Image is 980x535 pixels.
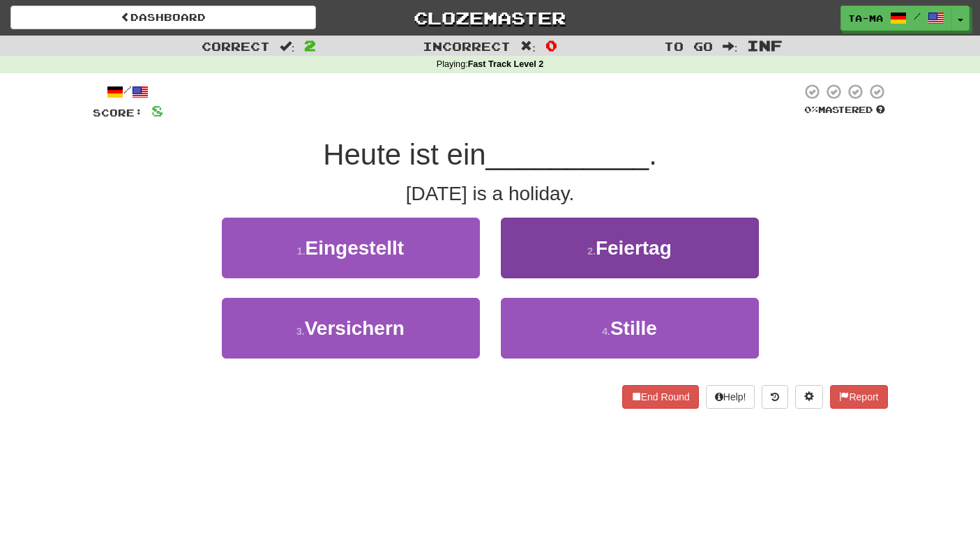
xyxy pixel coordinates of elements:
small: 4 . [602,326,610,337]
span: Incorrect [423,39,511,53]
span: 2 [304,37,316,54]
a: Dashboard [10,6,316,29]
span: 0 [545,37,557,54]
span: Correct [202,39,270,53]
small: 1 . [297,246,306,257]
div: [DATE] is a holiday. [93,180,888,208]
span: __________ [486,138,649,171]
button: 1.Eingestellt [222,218,480,278]
span: Inf [747,37,783,54]
button: Help! [706,385,755,409]
a: ta-ma / [840,6,952,31]
button: Report [830,385,887,409]
span: : [723,40,738,52]
span: To go [664,39,713,53]
span: Feiertag [596,237,672,259]
span: / [914,11,921,21]
button: End Round [622,385,699,409]
span: 0 % [804,104,818,115]
span: : [520,40,536,52]
div: / [93,83,163,100]
a: Clozemaster [337,6,642,30]
small: 2 . [587,246,596,257]
span: ta-ma [848,12,883,24]
strong: Fast Track Level 2 [468,59,544,69]
div: Mastered [801,104,888,116]
span: Eingestellt [306,237,405,259]
button: 3.Versichern [222,298,480,359]
span: Versichern [305,317,405,339]
span: Heute ist ein [323,138,485,171]
button: 2.Feiertag [501,218,759,278]
small: 3 . [296,326,305,337]
span: 8 [151,102,163,119]
button: 4.Stille [501,298,759,359]
span: . [649,138,657,171]
span: Score: [93,107,143,119]
button: Round history (alt+y) [762,385,788,409]
span: Stille [610,317,657,339]
span: : [280,40,295,52]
